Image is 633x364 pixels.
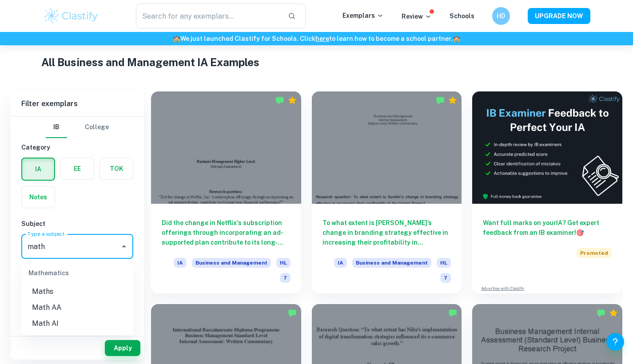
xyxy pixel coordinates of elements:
[61,158,94,179] button: EE
[136,4,281,28] input: Search for any exemplars...
[577,248,612,258] span: Promoted
[288,96,297,105] div: Premium
[436,96,445,105] img: Marked
[43,7,100,25] img: Clastify logo
[162,218,291,247] h6: Did the change in Netflix's subscription offerings through incorporating an ad-supported plan con...
[118,240,130,253] button: Close
[576,229,584,236] span: 🎯
[21,142,133,152] h6: Category
[597,309,605,317] img: Marked
[288,309,297,317] img: Marked
[492,7,510,25] button: HD
[41,54,592,70] h1: All Business and Management IA Examples
[322,218,451,247] h6: To what extent is [PERSON_NAME]’s change in branding strategy effective in increasing their profi...
[342,11,384,20] p: Exemplars
[496,11,506,21] h6: HD
[453,35,460,42] span: 🏫
[334,258,347,268] span: IA
[21,262,133,284] div: Mathematics
[402,12,432,21] p: Review
[450,12,474,20] a: Schools
[483,218,612,237] h6: Want full marks on your IA ? Get expert feedback from an IB examiner!
[2,34,631,44] h6: We just launched Clastify for Schools. Click to learn how to become a school partner.
[11,91,144,116] h6: Filter exemplars
[440,273,451,283] span: 7
[46,117,109,138] div: Filter type choice
[46,117,67,138] button: IB
[609,309,618,317] div: Premium
[275,96,284,105] img: Marked
[315,35,329,42] a: here
[173,35,180,42] span: 🏫
[105,340,140,356] button: Apply
[151,91,301,293] a: Did the change in Netflix's subscription offerings through incorporating an ad-supported plan con...
[312,91,462,293] a: To what extent is [PERSON_NAME]’s change in branding strategy effective in increasing their profi...
[472,91,622,293] a: Want full marks on yourIA? Get expert feedback from an IB examiner!PromotedAdvertise with Clastify
[472,91,622,204] img: Thumbnail
[22,186,55,208] button: Notes
[100,158,133,179] button: TOK
[85,117,109,138] button: College
[528,8,590,24] button: UPGRADE NOW
[448,96,457,105] div: Premium
[352,258,431,268] span: Business and Management
[21,300,133,316] li: Math AA
[276,258,291,268] span: HL
[448,309,457,317] img: Marked
[21,219,133,229] h6: Subject
[606,333,624,351] button: Help and Feedback
[28,230,64,237] label: Type a subject
[174,258,187,268] span: IA
[192,258,271,268] span: Business and Management
[22,158,54,180] button: IA
[21,284,133,300] li: Maths
[280,273,291,283] span: 7
[21,316,133,332] li: Math AI
[437,258,451,268] span: HL
[481,285,524,292] a: Advertise with Clastify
